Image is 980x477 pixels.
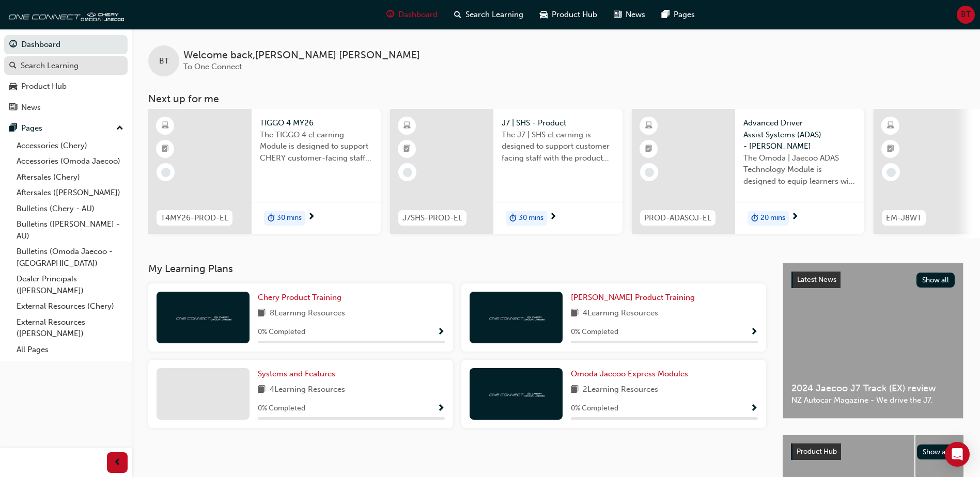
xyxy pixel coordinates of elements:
[645,142,652,156] span: booktick-icon
[4,119,128,138] button: Pages
[743,152,856,187] span: The Omoda | Jaecoo ADAS Technology Module is designed to equip learners with essential knowledge ...
[886,168,896,177] span: learningRecordVerb_NONE-icon
[148,109,381,234] a: T4MY26-PROD-ELTIGGO 4 MY26The TIGGO 4 eLearning Module is designed to support CHERY customer-faci...
[12,342,128,358] a: All Pages
[21,60,79,72] div: Search Learning
[743,117,856,152] span: Advanced Driver Assist Systems (ADAS) - [PERSON_NAME]
[750,402,758,415] button: Show Progress
[502,129,614,164] span: The J7 | SHS eLearning is designed to support customer facing staff with the product and sales in...
[783,263,963,419] a: Latest NewsShow all2024 Jaecoo J7 Track (EX) reviewNZ Autocar Magazine - We drive the J7.
[270,307,345,320] span: 8 Learning Resources
[12,244,128,271] a: Bulletins (Omoda Jaecoo - [GEOGRAPHIC_DATA])
[258,369,335,378] span: Systems and Features
[258,326,305,338] span: 0 % Completed
[797,275,836,284] span: Latest News
[12,153,128,169] a: Accessories (Omoda Jaecoo)
[454,8,461,21] span: search-icon
[258,293,341,302] span: Chery Product Training
[605,4,654,25] a: news-iconNews
[549,213,557,222] span: next-icon
[751,212,758,225] span: duration-icon
[260,117,372,129] span: TIGGO 4 MY26
[437,402,445,415] button: Show Progress
[403,168,412,177] span: learningRecordVerb_NONE-icon
[583,384,658,396] span: 2 Learning Resources
[402,212,462,224] span: J7SHS-PROD-EL
[403,142,411,156] span: booktick-icon
[258,292,346,304] a: Chery Product Training
[183,50,420,61] span: Welcome back , [PERSON_NAME] [PERSON_NAME]
[21,122,42,134] div: Pages
[446,4,532,25] a: search-iconSearch Learning
[162,142,169,156] span: booktick-icon
[662,8,670,21] span: pages-icon
[797,447,837,456] span: Product Hub
[750,328,758,337] span: Show Progress
[386,8,394,21] span: guage-icon
[654,4,703,25] a: pages-iconPages
[12,298,128,314] a: External Resources (Chery)
[791,272,955,288] a: Latest NewsShow all
[540,8,548,21] span: car-icon
[571,384,579,396] span: book-icon
[750,326,758,339] button: Show Progress
[390,109,623,234] a: J7SHS-PROD-ELJ7 | SHS - ProductThe J7 | SHS eLearning is designed to support customer facing staf...
[437,326,445,339] button: Show Progress
[791,394,955,406] span: NZ Autocar Magazine - We drive the J7.
[114,456,121,469] span: prev-icon
[9,61,17,71] span: search-icon
[626,9,645,21] span: News
[552,9,597,21] span: Product Hub
[161,168,170,177] span: learningRecordVerb_NONE-icon
[502,117,614,129] span: J7 | SHS - Product
[917,444,956,459] button: Show all
[750,404,758,414] span: Show Progress
[632,109,864,234] a: PROD-ADASOJ-ELAdvanced Driver Assist Systems (ADAS) - [PERSON_NAME]The Omoda | Jaecoo ADAS Techno...
[583,307,658,320] span: 4 Learning Resources
[12,169,128,185] a: Aftersales (Chery)
[945,442,970,467] div: Open Intercom Messenger
[887,119,894,133] span: learningResourceType_ELEARNING-icon
[12,201,128,217] a: Bulletins (Chery - AU)
[791,443,955,460] a: Product HubShow all
[21,81,67,92] div: Product Hub
[791,213,799,222] span: next-icon
[9,124,17,133] span: pages-icon
[132,93,980,105] h3: Next up for me
[532,4,605,25] a: car-iconProduct Hub
[9,103,17,113] span: news-icon
[268,212,275,225] span: duration-icon
[961,9,971,21] span: BT
[916,273,955,288] button: Show all
[509,212,517,225] span: duration-icon
[9,40,17,50] span: guage-icon
[674,9,695,21] span: Pages
[307,213,315,222] span: next-icon
[21,102,41,114] div: News
[12,271,128,298] a: Dealer Principals ([PERSON_NAME])
[398,9,438,21] span: Dashboard
[5,4,124,25] img: oneconnect
[4,33,128,119] button: DashboardSearch LearningProduct HubNews
[4,56,128,75] a: Search Learning
[791,383,955,394] span: 2024 Jaecoo J7 Track (EX) review
[437,404,445,414] span: Show Progress
[645,168,654,177] span: learningRecordVerb_NONE-icon
[175,312,231,322] img: oneconnect
[378,4,446,25] a: guage-iconDashboard
[9,82,17,91] span: car-icon
[258,368,339,380] a: Systems and Features
[886,212,922,224] span: EM-J8WT
[12,138,128,154] a: Accessories (Chery)
[4,98,128,117] a: News
[161,212,228,224] span: T4MY26-PROD-EL
[644,212,711,224] span: PROD-ADASOJ-EL
[4,77,128,96] a: Product Hub
[519,212,543,224] span: 30 mins
[162,119,169,133] span: learningResourceType_ELEARNING-icon
[488,389,545,399] img: oneconnect
[760,212,785,224] span: 20 mins
[645,119,652,133] span: learningResourceType_ELEARNING-icon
